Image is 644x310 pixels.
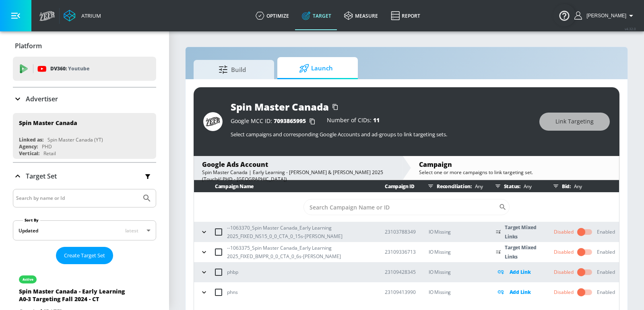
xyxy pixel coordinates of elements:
div: Google Ads Account [202,160,394,169]
div: Select one or more campaigns to link targeting set. [419,169,611,176]
div: Updated [19,227,38,234]
p: --1063375_Spin Master Canada_Early Learning 2025_FIXED_BMPR_0_0_CTA_0_6s-[PERSON_NAME] [227,244,372,261]
span: 7093865995 [274,117,306,125]
a: measure [338,1,384,30]
div: Advertiser [13,88,156,110]
div: Spin Master Canada | Early Learning - [PERSON_NAME] & [PERSON_NAME] 2025 (Touché! PHD - [GEOGRAPH... [202,169,394,183]
div: Spin Master Canada [19,119,77,127]
div: Enabled [597,269,615,276]
span: latest [125,227,138,234]
div: Retail [43,150,56,157]
div: Atrium [78,12,101,19]
div: Bid: [550,180,615,192]
p: Target Mixed Links [505,223,541,241]
p: 23109428345 [385,268,416,276]
p: Youtube [68,64,89,73]
p: IO Missing [429,287,483,297]
div: Add Link [496,287,541,297]
p: DV360: [50,64,89,73]
p: Target Mixed Links [505,243,541,261]
div: Agency: [19,143,38,150]
input: Search by name or Id [16,193,138,203]
div: Vertical: [19,150,39,157]
a: optimize [249,1,295,30]
button: [PERSON_NAME] [574,11,636,21]
a: Atrium [64,10,101,22]
div: Disabled [554,289,574,296]
div: Search CID Name or Number [303,199,510,215]
div: Enabled [597,289,615,296]
p: Advertiser [26,94,58,103]
div: DV360: Youtube [13,57,156,81]
div: Spin Master Canada - Early Learning A0-3 Targeting Fall 2024 - CT [19,287,132,307]
p: Any [571,182,582,191]
div: Google MCC ID: [231,117,319,125]
p: Platform [15,41,42,50]
input: Search Campaign Name or ID [303,199,499,215]
p: 23109413990 [385,288,416,296]
div: Google Ads AccountSpin Master Canada | Early Learning - [PERSON_NAME] & [PERSON_NAME] 2025 (Touch... [194,156,402,180]
p: IO Missing [429,267,483,277]
p: Select campaigns and corresponding Google Accounts and ad-groups to link targeting sets. [231,131,531,138]
p: 23109336713 [385,248,416,256]
p: --1063370_Spin Master Canada_Early Learning 2025_FIXED_NS15_0_0_CTA_0_15s-[PERSON_NAME] [227,224,372,240]
p: Any [472,182,483,191]
div: Status: [492,180,541,192]
div: Campaign [419,160,611,169]
p: Target Set [26,172,57,181]
p: phbp [227,268,238,276]
div: Platform [13,35,156,57]
div: PHD [42,143,52,150]
span: v 4.32.0 [625,27,636,31]
th: Campaign Name [194,180,372,193]
p: Any [520,182,532,191]
div: Spin Master Canada (YT) [47,136,103,143]
a: Report [384,1,427,30]
div: Reconciliation: [425,180,483,192]
div: Spin Master CanadaLinked as:Spin Master Canada (YT)Agency:PHDVertical:Retail [13,113,156,159]
div: Disabled [554,269,574,276]
span: Build [202,60,263,79]
div: Enabled [597,248,615,256]
p: phns [227,288,238,296]
button: Open Resource Center [553,4,576,27]
a: Target [295,1,338,30]
div: active [23,277,33,281]
span: Launch [285,59,347,78]
div: Add Link [496,267,541,277]
button: Create Target Set [56,247,113,264]
div: Target Set [13,163,156,189]
span: 11 [373,116,380,124]
div: Enabled [597,228,615,236]
span: login as: eugenia.kim@zefr.com [583,13,626,18]
div: Disabled [554,228,574,236]
p: IO Missing [429,227,483,236]
div: Number of CIDs: [327,117,380,125]
div: Linked as: [19,136,43,143]
p: Add Link [510,267,531,277]
label: Sort By [23,218,40,223]
div: Spin Master Canada [231,100,329,113]
span: Create Target Set [64,251,105,260]
th: Campaign ID [372,180,416,193]
div: Disabled [554,248,574,256]
p: Add Link [510,287,531,297]
p: IO Missing [429,247,483,257]
p: 23103788349 [385,228,416,236]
